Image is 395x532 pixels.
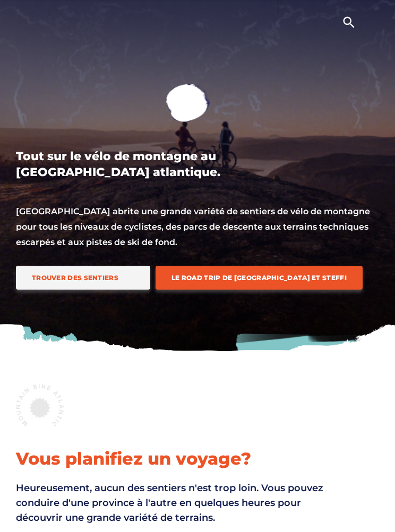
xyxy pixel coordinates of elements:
p: Heureusement, aucun des sentiers n'est trop loin. Vous pouvez conduire d'une province à l'autre e... [16,481,334,525]
h2: Vous planifiez un voyage? [16,448,379,470]
a: Trouver des sentiers icône de piste [16,266,150,290]
ion-icon: search [341,15,356,30]
span: Le road trip de [GEOGRAPHIC_DATA] et Steffi [171,274,347,282]
ion-icon: play [183,98,194,108]
h1: Tout sur le vélo de montagne au [GEOGRAPHIC_DATA] atlantique. [16,149,255,180]
span: Trouver des sentiers [32,274,118,282]
a: Le road trip de [GEOGRAPHIC_DATA] et Steffi [156,266,363,290]
img: Badge VTT Atlantique [16,384,64,426]
p: [GEOGRAPHIC_DATA] abrite une grande variété de sentiers de vélo de montagne pour tous les niveaux... [16,204,379,250]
